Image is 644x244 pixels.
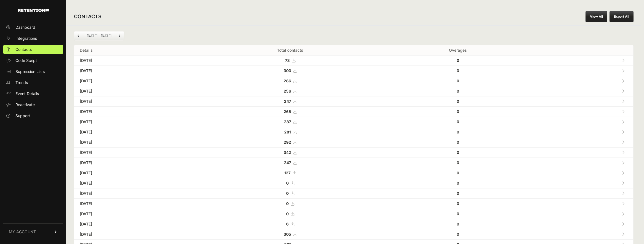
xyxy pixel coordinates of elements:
[284,119,291,124] strong: 287
[284,232,291,237] strong: 305
[284,89,297,93] a: 256
[285,58,290,63] strong: 73
[457,181,459,185] strong: 0
[3,78,63,87] a: Trends
[457,109,459,114] strong: 0
[74,107,196,117] td: [DATE]
[284,170,296,175] a: 127
[115,32,124,40] a: Next
[284,109,291,114] strong: 265
[457,160,459,165] strong: 0
[457,170,459,175] strong: 0
[74,178,196,188] td: [DATE]
[286,222,289,226] strong: 6
[3,56,63,65] a: Code Script
[3,111,63,120] a: Support
[83,34,115,38] li: [DATE] - [DATE]
[457,211,459,216] strong: 0
[9,229,36,235] span: MY ACCOUNT
[284,99,297,104] a: 247
[74,229,196,240] td: [DATE]
[586,11,607,22] a: View All
[457,201,459,206] strong: 0
[74,219,196,229] td: [DATE]
[286,222,294,226] a: 6
[15,58,37,63] span: Code Script
[284,150,297,155] a: 342
[74,137,196,148] td: [DATE]
[15,47,32,52] span: Contacts
[3,223,63,240] a: MY ACCOUNT
[74,127,196,137] td: [DATE]
[74,66,196,76] td: [DATE]
[286,201,289,206] strong: 0
[457,191,459,196] strong: 0
[196,45,385,56] th: Total contacts
[284,78,291,83] strong: 286
[74,56,196,66] td: [DATE]
[74,96,196,107] td: [DATE]
[15,113,30,119] span: Support
[286,191,289,196] strong: 0
[3,67,63,76] a: Supression Lists
[457,68,459,73] strong: 0
[74,199,196,209] td: [DATE]
[15,25,35,30] span: Dashboard
[457,78,459,83] strong: 0
[284,170,291,175] strong: 127
[3,45,63,54] a: Contacts
[18,9,49,12] img: Retention.com
[457,222,459,226] strong: 0
[284,99,291,104] strong: 247
[284,160,291,165] strong: 247
[15,69,45,74] span: Supression Lists
[284,140,291,145] strong: 292
[15,102,35,107] span: Reactivate
[284,130,291,134] strong: 281
[286,181,289,185] strong: 0
[74,76,196,86] td: [DATE]
[610,11,634,22] button: Export All
[284,232,297,237] a: 305
[74,32,83,40] a: Previous
[3,34,63,43] a: Integrations
[284,109,297,114] a: 265
[457,89,459,93] strong: 0
[284,150,291,155] strong: 342
[384,45,531,56] th: Overages
[15,91,39,96] span: Event Details
[457,119,459,124] strong: 0
[284,130,296,134] a: 281
[457,130,459,134] strong: 0
[3,89,63,98] a: Event Details
[284,119,297,124] a: 287
[284,78,297,83] a: 286
[3,23,63,32] a: Dashboard
[284,68,297,73] a: 300
[457,99,459,104] strong: 0
[15,36,37,41] span: Integrations
[284,140,297,145] a: 292
[457,150,459,155] strong: 0
[15,80,28,85] span: Trends
[74,188,196,199] td: [DATE]
[74,13,102,20] h2: CONTACTS
[284,160,297,165] a: 247
[457,58,459,63] strong: 0
[74,209,196,219] td: [DATE]
[286,211,289,216] strong: 0
[457,140,459,145] strong: 0
[74,158,196,168] td: [DATE]
[457,232,459,237] strong: 0
[284,89,291,93] strong: 256
[74,86,196,96] td: [DATE]
[74,168,196,178] td: [DATE]
[284,68,291,73] strong: 300
[74,148,196,158] td: [DATE]
[74,117,196,127] td: [DATE]
[3,100,63,109] a: Reactivate
[74,45,196,56] th: Details
[285,58,295,63] a: 73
